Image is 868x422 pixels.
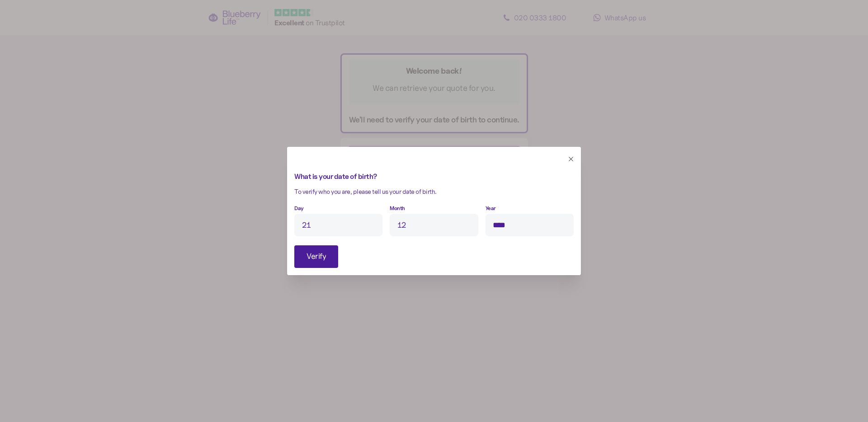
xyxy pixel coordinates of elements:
div: To verify who you are, please tell us your date of birth. [294,187,574,197]
div: What is your date of birth? [294,171,574,183]
label: Day [294,204,304,213]
span: Verify [307,246,326,267]
button: Verify [294,245,338,268]
label: Month [390,204,405,213]
label: Year [486,204,496,213]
